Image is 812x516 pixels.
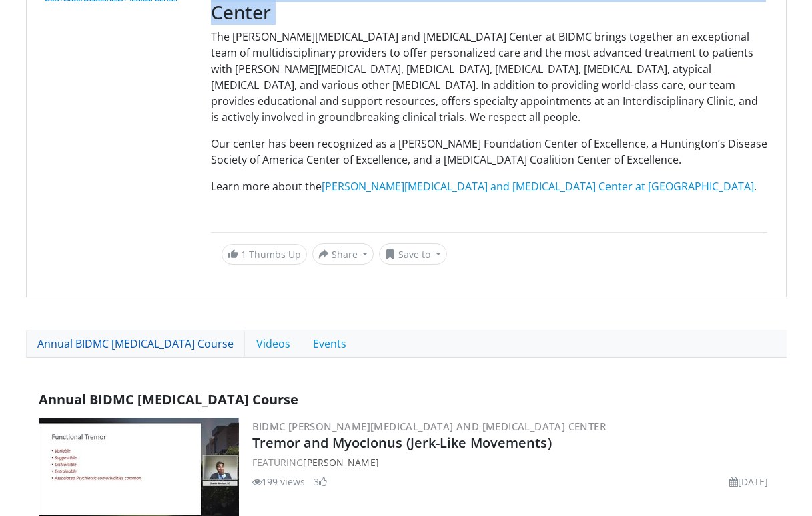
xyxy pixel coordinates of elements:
a: 1 Thumbs Up [222,244,307,265]
button: Save to [379,243,447,265]
p: The [PERSON_NAME][MEDICAL_DATA] and [MEDICAL_DATA] Center at BIDMC brings together an exceptional... [211,29,767,125]
button: Share [312,243,374,265]
span: Annual BIDMC [MEDICAL_DATA] Course [39,390,298,408]
a: [PERSON_NAME][MEDICAL_DATA] and [MEDICAL_DATA] Center at [GEOGRAPHIC_DATA] [322,179,754,194]
li: 199 views [252,475,306,489]
a: BIDMC [PERSON_NAME][MEDICAL_DATA] and [MEDICAL_DATA] Center [252,420,606,433]
span: 1 [241,248,246,261]
li: 3 [314,475,327,489]
li: [DATE] [729,475,769,489]
a: Videos [245,330,302,358]
a: Annual BIDMC [MEDICAL_DATA] Course [26,330,245,358]
a: [PERSON_NAME] [303,456,378,469]
a: Tremor and Myoclonus (Jerk-Like Movements) [252,434,552,452]
a: Events [302,330,358,358]
div: FEATURING [252,455,774,469]
p: Our center has been recognized as a [PERSON_NAME] Foundation Center of Excellence, a Huntington’s... [211,136,767,168]
p: Learn more about the . [211,178,767,195]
